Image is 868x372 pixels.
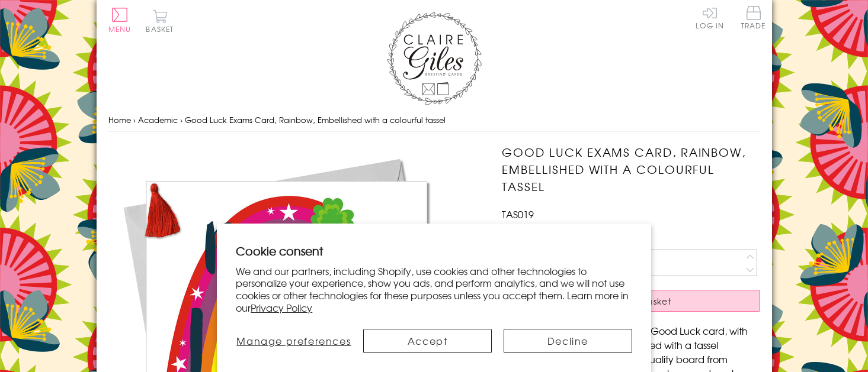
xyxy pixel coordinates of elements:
a: Academic [138,114,178,125]
span: › [180,114,182,125]
a: Trade [741,6,766,31]
span: Menu [108,24,132,34]
span: Manage preferences [236,334,351,348]
span: £3.75 [502,221,531,238]
p: We and our partners, including Shopify, use cookies and other technologies to personalize your ex... [236,265,632,314]
span: › [133,114,136,125]
a: Privacy Policy [251,300,312,315]
button: Accept [363,329,492,353]
button: Menu [108,8,132,33]
img: Claire Giles Greetings Cards [387,12,482,105]
a: Log In [696,6,724,29]
button: Basket [144,9,177,33]
a: Home [108,114,131,125]
nav: breadcrumbs [108,108,760,132]
h2: Cookie consent [236,242,632,259]
span: Trade [741,6,766,29]
span: Good Luck Exams Card, Rainbow, Embellished with a colourful tassel [185,114,446,125]
span: TAS019 [502,207,534,221]
button: Decline [504,329,632,353]
button: Manage preferences [236,329,351,353]
h1: Good Luck Exams Card, Rainbow, Embellished with a colourful tassel [502,144,760,195]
